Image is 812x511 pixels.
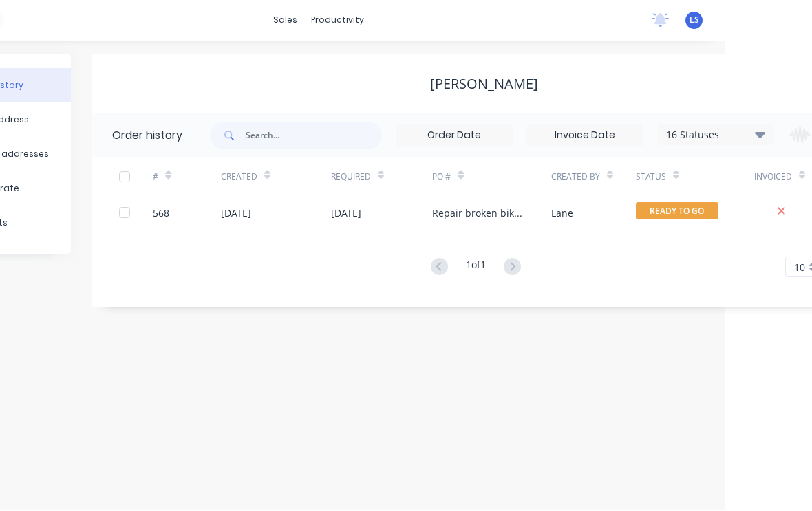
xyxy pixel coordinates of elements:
div: # [153,158,220,196]
div: Order history [112,128,182,144]
div: Created By [551,171,600,184]
div: [PERSON_NAME] [430,76,538,93]
input: Invoice Date [527,126,643,146]
div: # [153,171,158,184]
div: sales [266,10,304,31]
div: Required [331,171,371,184]
div: 1 of 1 [466,258,486,278]
div: Lane [551,206,573,221]
input: Search... [246,122,382,150]
input: Order Date [396,126,512,146]
div: Required [331,158,433,196]
div: Created By [551,158,636,196]
div: productivity [304,10,371,31]
div: Created [221,158,331,196]
div: Status [636,158,754,196]
div: 568 [153,206,169,221]
div: 16 Statuses [658,128,773,143]
div: PO # [432,158,551,196]
span: 10 [794,261,805,275]
div: Repair broken bike frame [432,206,523,221]
div: Created [221,171,257,184]
div: [DATE] [331,206,361,221]
div: Invoiced [754,171,792,184]
div: Status [636,171,666,184]
span: READY TO GO [636,203,718,220]
div: PO # [432,171,451,184]
div: [DATE] [221,206,251,221]
span: LS [690,14,699,27]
